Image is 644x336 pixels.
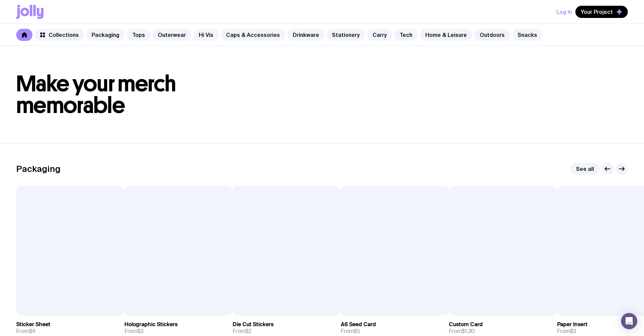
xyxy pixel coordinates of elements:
[287,29,325,41] a: Drinkware
[575,6,628,18] button: Your Project
[137,328,143,335] span: $3
[16,321,50,328] h3: Sticker Sheet
[86,29,125,41] a: Packaging
[394,29,418,41] a: Tech
[341,328,360,335] span: From
[420,29,472,41] a: Home & Leisure
[341,321,376,328] h3: A6 Seed Card
[233,328,252,335] span: From
[621,313,637,329] div: Open Intercom Messenger
[49,31,79,38] span: Collections
[570,328,576,335] span: $3
[474,29,510,41] a: Outdoors
[16,164,61,174] h2: Packaging
[367,29,392,41] a: Carry
[354,328,360,335] span: $5
[124,321,177,328] h3: Holographic Stickers
[245,328,252,335] span: $2
[557,328,576,335] span: From
[152,29,191,41] a: Outerwear
[462,328,475,335] span: $1.30
[557,321,588,328] h3: Paper Insert
[449,328,475,335] span: From
[512,29,543,41] a: Snacks
[327,29,365,41] a: Stationery
[233,321,273,328] h3: Die Cut Stickers
[193,29,219,41] a: Hi Vis
[29,328,35,335] span: $4
[556,6,572,18] button: Log In
[581,8,613,15] span: Your Project
[16,328,35,335] span: From
[221,29,285,41] a: Caps & Accessories
[16,70,176,119] span: Make your merch memorable
[571,163,599,175] a: See all
[124,328,143,335] span: From
[127,29,150,41] a: Tops
[449,321,483,328] h3: Custom Card
[34,29,84,41] a: Collections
